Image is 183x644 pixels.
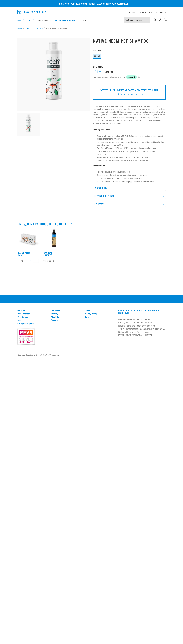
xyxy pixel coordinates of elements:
span: $4.97 [119,76,123,79]
h3: Quantity: [93,66,166,68]
div: or 4 interest-free instalments of by [93,75,166,79]
a: Contact [85,316,115,318]
a: Contact [160,12,168,13]
a: Our Products [17,309,48,311]
img: home-icon@2x.png [164,18,167,21]
button: 250ml [93,54,101,59]
p: New Zealand's raw pet food experts Locally sourced frozen raw pet food Natural treats and freeze ... [118,318,166,337]
strong: Best suited for: [93,164,105,166]
p: Ingredients [93,185,166,191]
nav: breadcrumbs [17,27,166,30]
a: About Us [149,12,157,13]
a: Products [24,27,34,30]
p: Delivery [93,201,166,207]
a: Privacy Policy [85,312,115,315]
input: 1 [33,259,39,263]
h2: Frequently bought together [17,222,166,226]
span: 250ml [94,55,100,57]
a: take our quick pet questionnaire. [96,3,130,4]
h3: Weight: [93,49,166,51]
h1: Native Neem Pet Shampoo [93,38,166,43]
a: Delivery [129,12,136,13]
a: Raw Education [36,15,53,25]
img: Afterpay [126,75,137,79]
nav: dropdown navigation [15,9,168,16]
a: Cat [28,19,31,22]
span: 1 [96,70,98,73]
img: van-moving.png [118,93,122,96]
a: Dog [17,19,21,22]
a: Terms [85,309,115,311]
a: Careers [51,319,81,321]
a: Home [17,27,23,30]
img: home-icon-1@2x.png [154,18,156,21]
span: Out of Stock [43,259,54,263]
img: rfvs.png [16,328,36,345]
li: Pets with sensitive, irritated, or itchy skin. [97,171,166,173]
a: WashBar Shampoo [43,252,52,256]
span: Set Delivery Area [123,93,141,95]
h3: RAW ESSENTIALS | Wildly Good Advice & Nutrition [118,309,166,314]
a: Get started with Raw [53,15,77,25]
a: Pet Care [35,27,44,30]
a: Vethub [77,15,88,25]
li: Flea Control Support: [MEDICAL_DATA] helps naturally support flea control. [97,147,166,150]
p: Feeding Guidelines [93,193,166,199]
em: Copyright Raw Essentials Limited. All rights reserved. [17,354,59,356]
li: Organic & Natural: Contains [MEDICAL_DATA], Manuka oil, and other plant-based ingredients for saf... [97,135,166,140]
img: Raw Essentials Logo [17,10,46,14]
button: - [93,70,96,73]
div: $19.90 [104,70,113,74]
img: user.png [159,18,162,21]
li: Pets over 6 weeks old (not suitable for puppies or kittens under 6 weeks). [97,180,166,183]
img: Native Neem Pet Shampoo [17,38,90,111]
a: Get started with Raw [17,322,48,325]
a: Native Neem Soap [18,252,30,256]
p: SET YOUR DELIVERY AREA TO ADD ITEMS TO CART [100,89,158,92]
p: Native Neem Organic Neem Pet Shampoo is a gentle yet effective solution for cleansing and soothin... [93,105,166,125]
a: Delivery [51,312,81,315]
a: Raw Education [17,312,48,315]
img: van-moving.png [125,19,129,21]
li: Eco-Friendly: Free from synthetic waxy thickeners and cruelty-free. [97,159,166,162]
strong: Why buy this product: [93,129,111,131]
a: Stores [140,12,146,13]
button: + [99,70,101,73]
a: About Us [51,316,81,318]
img: Organic neem pet soap bar 100g green trading [17,228,40,250]
a: Your Stories [17,316,48,318]
li: Ideal [MEDICAL_DATA]: Perfect for pets with delicate or irritated skin. [97,156,166,159]
li: Dogs or cats suffering from hot spots, flea bites, or dermatitis. [97,174,166,177]
li: Pet owners seeking a natural and gentle shampoo for their pets. [97,177,166,180]
img: Native Neem Pet Shampoo [17,113,40,136]
a: Our Stores [51,309,81,311]
img: Wash Bar Neem Fresh Shampoo [43,228,65,250]
a: FAQs [17,319,48,321]
li: Chemical-Free: No harsh chemicals, SLS, parabens, silicones, or synthetic fragrances. [97,150,166,156]
span: Set Delivery Area [130,20,146,21]
li: Gentle & Soothing: Calms irritated, itchy skin and helps with skin conditions like hot spots, fle... [97,141,166,146]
